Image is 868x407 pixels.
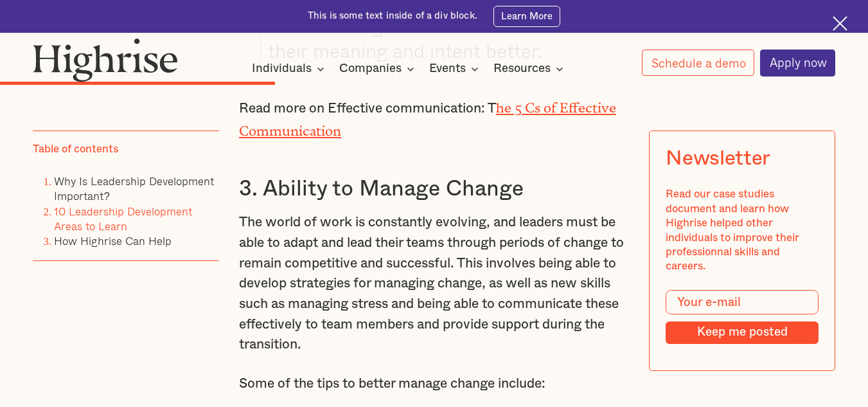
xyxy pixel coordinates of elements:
input: Your e-mail [666,290,819,314]
div: Companies [339,61,418,77]
input: Keep me posted [666,321,819,344]
h3: 3. Ability to Manage Change [239,176,629,203]
img: Highrise logo [33,38,178,82]
div: Companies [339,61,402,77]
div: Events [429,61,483,77]
a: Why Is Leadership Development Important? [54,172,214,204]
div: Individuals [252,61,312,77]
a: Learn More [493,6,560,27]
p: The world of work is constantly evolving, and leaders must be able to adapt and lead their teams ... [239,212,629,355]
img: Cross icon [833,16,847,31]
p: Read more on Effective communication: T [239,96,629,141]
div: Resources [493,61,551,77]
div: Read our case studies document and learn how Highrise helped other individuals to improve their p... [666,187,819,274]
div: Table of contents [33,142,118,156]
a: 10 Leadership Development Areas to Learn [54,202,192,234]
a: How Highrise Can Help [54,232,172,249]
div: Individuals [252,61,328,77]
a: Apply now [760,50,836,77]
form: Modal Form [666,290,819,344]
a: he 5 Cs of Effective Communication [239,100,616,132]
div: Newsletter [666,147,770,171]
a: Schedule a demo [642,50,755,76]
p: Some of the tips to better manage change include: [239,374,629,394]
div: Resources [493,61,567,77]
div: Events [429,61,466,77]
div: This is some text inside of a div block. [308,10,477,23]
